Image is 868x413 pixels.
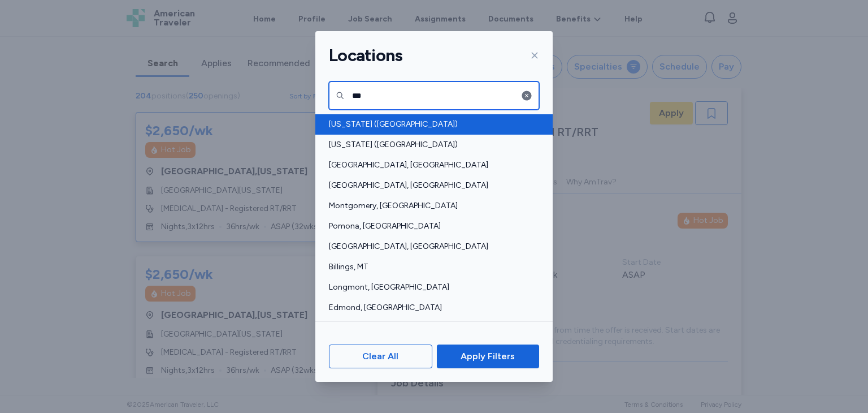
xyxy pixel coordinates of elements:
[329,139,532,150] span: [US_STATE] ([GEOGRAPHIC_DATA])
[329,302,532,313] span: Edmond, [GEOGRAPHIC_DATA]
[329,180,532,191] span: [GEOGRAPHIC_DATA], [GEOGRAPHIC_DATA]
[329,261,532,273] span: Billings, MT
[329,345,432,368] button: Clear All
[461,350,515,363] span: Apply Filters
[329,282,532,293] span: Longmont, [GEOGRAPHIC_DATA]
[329,45,402,66] h1: Locations
[329,241,532,252] span: [GEOGRAPHIC_DATA], [GEOGRAPHIC_DATA]
[437,345,539,368] button: Apply Filters
[329,200,532,212] span: Montgomery, [GEOGRAPHIC_DATA]
[329,160,532,171] span: [GEOGRAPHIC_DATA], [GEOGRAPHIC_DATA]
[362,350,398,363] span: Clear All
[329,221,532,232] span: Pomona, [GEOGRAPHIC_DATA]
[329,119,532,130] span: [US_STATE] ([GEOGRAPHIC_DATA])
